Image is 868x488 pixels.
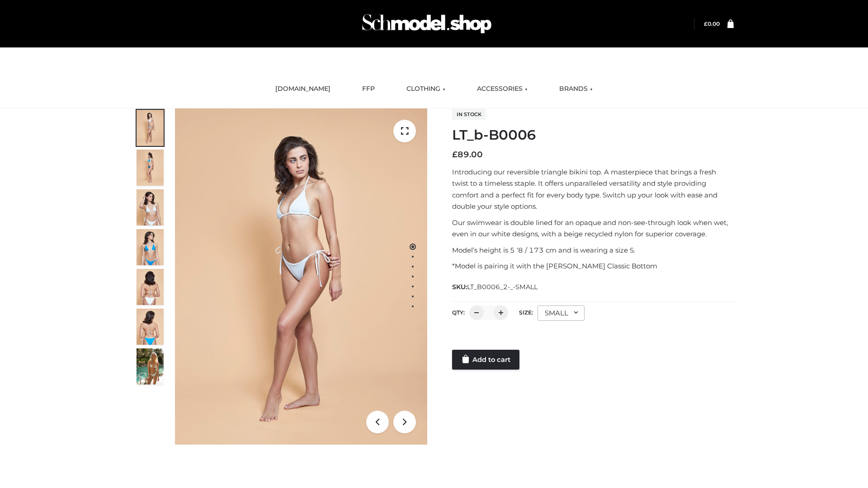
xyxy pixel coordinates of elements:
[175,108,427,445] img: ArielClassicBikiniTop_CloudNine_AzureSky_OW114ECO_1
[519,309,533,316] label: Size:
[704,20,720,27] bdi: 0.00
[704,20,708,27] span: £
[452,309,465,316] label: QTY:
[137,150,164,186] img: ArielClassicBikiniTop_CloudNine_AzureSky_OW114ECO_2-scaled.jpg
[452,260,734,272] p: *Model is pairing it with the [PERSON_NAME] Classic Bottom
[470,79,534,99] a: ACCESSORIES
[467,283,538,291] span: LT_B0006_2-_-SMALL
[538,305,585,321] div: SMALL
[137,189,164,225] img: ArielClassicBikiniTop_CloudNine_AzureSky_OW114ECO_3-scaled.jpg
[355,79,382,99] a: FFP
[704,20,720,27] a: £0.00
[137,229,164,265] img: ArielClassicBikiniTop_CloudNine_AzureSky_OW114ECO_4-scaled.jpg
[452,282,538,292] span: SKU:
[452,217,734,240] p: Our swimwear is double lined for an opaque and non-see-through look when wet, even in our white d...
[452,150,458,160] span: £
[452,127,734,143] h1: LT_b-B0006
[452,350,519,370] a: Add to cart
[359,6,495,42] img: Schmodel Admin 964
[452,109,486,120] span: In stock
[552,79,599,99] a: BRANDS
[452,166,734,212] p: Introducing our reversible triangle bikini top. A masterpiece that brings a fresh twist to a time...
[452,244,734,256] p: Model’s height is 5 ‘8 / 173 cm and is wearing a size S.
[269,79,337,99] a: [DOMAIN_NAME]
[137,348,164,385] img: Arieltop_CloudNine_AzureSky2.jpg
[137,309,164,345] img: ArielClassicBikiniTop_CloudNine_AzureSky_OW114ECO_8-scaled.jpg
[137,269,164,305] img: ArielClassicBikiniTop_CloudNine_AzureSky_OW114ECO_7-scaled.jpg
[452,150,483,160] bdi: 89.00
[400,79,452,99] a: CLOTHING
[137,110,164,146] img: ArielClassicBikiniTop_CloudNine_AzureSky_OW114ECO_1-scaled.jpg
